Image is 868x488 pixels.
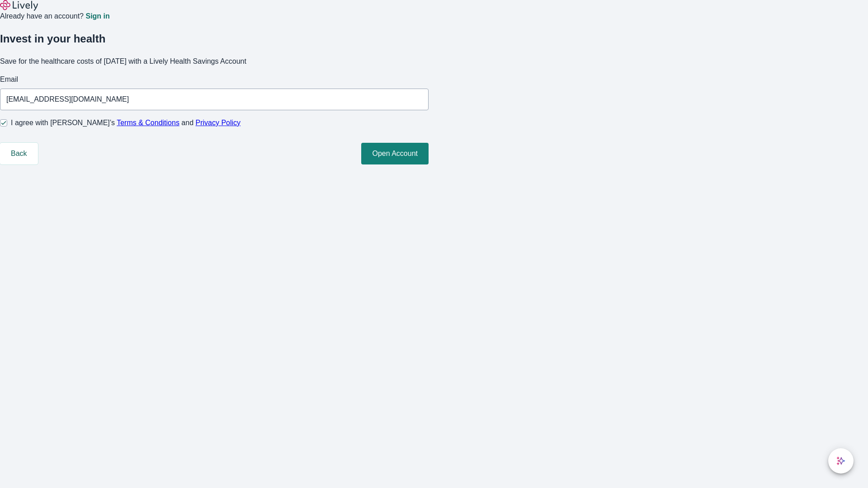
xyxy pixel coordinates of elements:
a: Privacy Policy [196,119,241,127]
button: chat [828,448,854,474]
button: Open Account [361,143,429,164]
a: Terms & Conditions [117,119,179,127]
span: I agree with [PERSON_NAME]’s and [11,117,241,128]
a: Sign in [85,13,109,20]
svg: Lively AI Assistant [836,456,845,465]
